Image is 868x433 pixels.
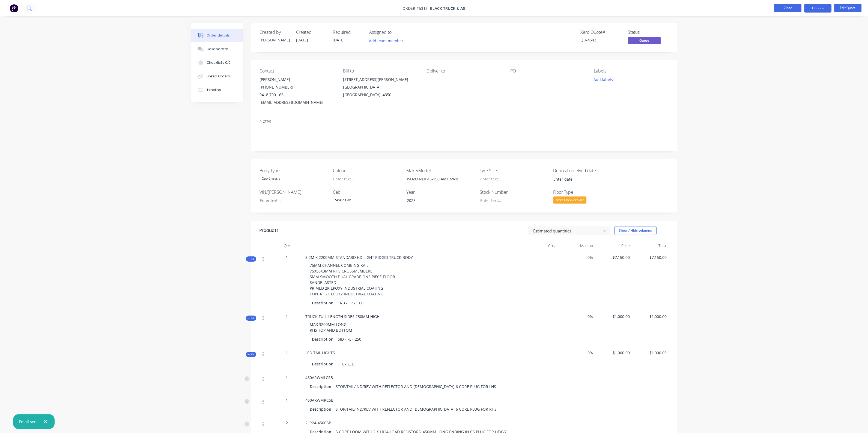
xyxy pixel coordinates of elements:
div: [GEOGRAPHIC_DATA], [GEOGRAPHIC_DATA], 4350 [343,83,418,99]
span: Order #5316 - [402,6,430,11]
div: Bill to [343,68,418,74]
div: Order details [206,33,229,38]
div: Linked Orders [206,74,230,79]
div: Description [310,383,333,390]
span: 1 [286,397,288,403]
span: 1 [286,255,288,260]
a: BLACK TRUCK & AG [430,6,466,11]
button: Add team member [369,37,406,44]
label: Colour [333,167,401,174]
div: STOP/TAIL/IND/REV WITH REFLECTOR AND [DEMOGRAPHIC_DATA] 6 CORE PLUG FOR RHS [333,405,499,413]
button: Checklists 0/0 [191,56,243,69]
button: Kit [246,316,256,321]
div: Status [628,30,669,35]
span: 75MM CHANNEL COMBING RAIL 75X50X3MM RHS CROSSMEMBERS 5MM SMOOTH DUAL GRADE ONE PIECE FLOOR SANDBL... [310,263,396,296]
div: Timeline [206,87,221,92]
button: Edit Quote [834,4,861,12]
div: Description [312,335,336,343]
span: [DATE] [333,37,345,43]
span: Quote [628,37,661,44]
div: Cab Chassis [259,175,282,182]
div: Checklists 0/0 [206,60,230,65]
div: TTL - LED [336,360,357,368]
div: [PHONE_NUMBER] [259,83,334,91]
div: Description [312,360,336,368]
span: 2LR24-450CSB [305,420,331,425]
div: 3mm Checkerplate [553,196,586,204]
div: Xero Quote # [580,30,621,35]
span: 460ARWMRCSB [305,398,333,403]
span: 0% [560,255,593,260]
span: 3.2M X 2200MM STANDARD HD LIGHT RIDGID TRUCK BODY [305,255,413,260]
div: [EMAIL_ADDRESS][DOMAIN_NAME] [259,99,334,106]
span: MAX 3200MM LONG RHS TOP AND BOTTOM [310,322,352,333]
div: Required [333,30,363,35]
span: 2 [286,420,288,426]
span: 0% [560,314,593,319]
button: Collaborate [191,42,243,56]
span: 0% [560,350,593,356]
span: $1,000.00 [634,350,667,356]
div: Assigned to [369,30,424,35]
div: Created [296,30,326,35]
div: [STREET_ADDRESS][PERSON_NAME] [343,76,418,83]
div: [STREET_ADDRESS][PERSON_NAME][GEOGRAPHIC_DATA], [GEOGRAPHIC_DATA], 4350 [343,76,418,99]
div: Single Cab [333,196,353,204]
button: Options [804,4,831,13]
button: Close [774,4,801,12]
div: 0418 700 166 [259,91,334,99]
span: 1 [286,350,288,356]
div: Total [632,240,669,251]
div: STOP/TAIL/IND/REV WITH REFLECTOR AND [DEMOGRAPHIC_DATA] 6 CORE PLUG FOR LHS [333,383,498,390]
div: QU-4642 [580,37,621,43]
div: Price [595,240,632,251]
div: Deliver to [426,68,501,74]
span: $7,150.00 [634,255,667,260]
label: VIN/[PERSON_NAME] [259,189,328,195]
span: TRUCK FULL LENGTH SIDES 250MM HIGH [305,314,380,319]
button: Add team member [366,37,406,44]
label: Cab [333,189,401,195]
div: Email sent [19,419,38,425]
div: SID - FL - 250 [336,335,363,343]
button: Show / Hide columns [614,226,657,235]
span: 1 [286,314,288,319]
button: Kit [246,352,256,357]
button: Timeline [191,83,243,97]
button: Kit [246,256,256,262]
div: Description [312,299,336,307]
div: Qty [270,240,303,251]
span: Kit [247,316,255,320]
input: Enter date [550,175,618,183]
div: [PERSON_NAME] [259,37,290,43]
label: Tyre Size [480,167,548,174]
label: Make/Model [406,167,475,174]
span: $1,000.00 [597,314,630,319]
label: Stock Number [480,189,548,195]
button: Linked Orders [191,69,243,83]
button: Order details [191,29,243,42]
div: Created by [259,30,290,35]
div: PO [510,68,585,74]
label: Floor Type [553,189,621,195]
span: $1,000.00 [597,350,630,356]
div: ISUZU NLR 45-150 AMT SWB [402,175,470,183]
span: $7,150.00 [597,255,630,260]
label: Body Type [259,167,328,174]
span: $1,000.00 [634,314,667,319]
div: TRB - LR - STD [336,299,366,307]
span: 1 [286,375,288,380]
label: Deposit received date [553,167,621,174]
div: Contact [259,68,334,74]
img: Factory [10,4,18,12]
span: 460ARWMLCSB [305,375,333,380]
div: Notes [259,119,669,124]
div: Cost [521,240,558,251]
div: Markup [558,240,595,251]
div: 2025 [402,196,470,204]
div: Labels [594,68,669,74]
span: Kit [247,352,255,356]
label: Year [406,189,475,195]
button: Add labels [591,76,616,83]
